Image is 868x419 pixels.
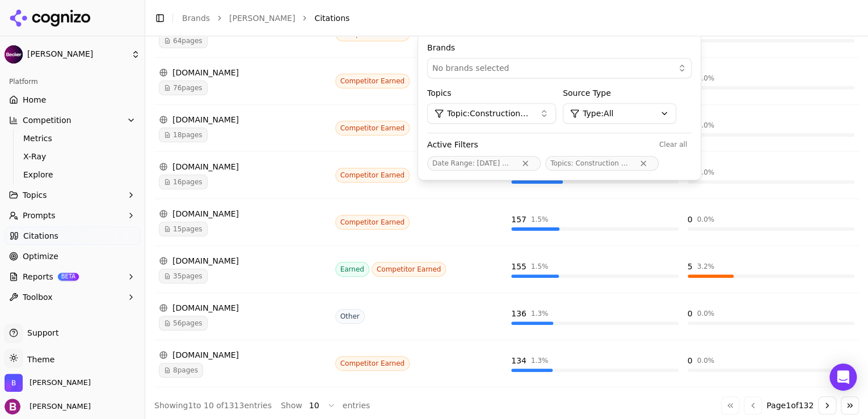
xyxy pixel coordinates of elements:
img: Becker [5,45,23,64]
a: [PERSON_NAME] [229,12,295,24]
div: [DOMAIN_NAME] [159,114,326,125]
span: Home [23,94,46,105]
span: Show [281,400,302,411]
span: Active Filters [427,139,478,150]
div: [DOMAIN_NAME] [159,349,326,361]
span: X-Ray [23,151,122,162]
button: Clear all [655,138,692,151]
button: Type:All [563,103,676,124]
span: BETA [58,273,79,281]
span: Support [23,327,58,338]
span: Theme [23,355,54,364]
div: [DOMAIN_NAME] [159,208,326,219]
span: Type: All [583,108,613,119]
span: 35 pages [159,269,208,283]
button: Open organization switcher [5,374,91,392]
span: Competitor Earned [372,262,446,277]
div: 0.0 % [697,121,714,130]
span: 8 pages [159,363,203,378]
span: Date Range : [432,159,475,167]
span: 18 pages [159,128,208,142]
span: [DATE] - [DATE] [477,159,529,167]
div: Showing 1 to 10 of 1313 entries [154,400,272,411]
span: [PERSON_NAME] [27,49,127,60]
div: 0.0 % [697,168,714,177]
span: Other [335,309,365,324]
div: 3.2 % [697,262,714,271]
span: Construction law [575,159,633,167]
span: 76 pages [159,81,208,95]
div: 0.0 % [697,215,714,224]
div: 157 [511,214,526,225]
label: Source Type [563,87,692,99]
a: Explore [19,167,127,183]
a: Brands [182,14,210,23]
span: [PERSON_NAME] [25,401,91,412]
span: Competitor Earned [335,121,410,136]
button: Remove Topics filter [633,159,654,168]
a: Citations [5,227,140,245]
button: Toolbox [5,288,140,306]
span: 56 pages [159,316,208,331]
span: Competitor Earned [335,356,410,371]
span: Prompts [23,210,56,221]
div: 0 [688,214,693,225]
a: X-Ray [19,149,127,164]
div: 136 [511,308,526,319]
img: Becker [5,399,20,414]
div: 1.3 % [531,309,549,318]
span: Metrics [23,133,122,144]
div: Open Intercom Messenger [829,363,857,391]
div: 0 [688,355,693,366]
span: Explore [23,169,122,180]
span: 15 pages [159,222,208,236]
span: Becker [30,378,91,388]
div: 1.5 % [531,215,549,224]
img: Becker [5,374,23,392]
div: 0.0 % [697,309,714,318]
a: Metrics [19,130,127,146]
button: Competition [5,111,140,129]
span: Competitor Earned [335,215,410,230]
span: Topics : [550,159,573,167]
button: Prompts [5,206,140,225]
span: entries [343,400,370,411]
button: Open user button [5,399,91,414]
div: 1.3 % [531,356,549,365]
label: Topics [427,87,556,99]
div: 5 [688,261,693,272]
span: Topics [23,189,47,201]
span: Page 1 of 132 [766,400,814,411]
div: [DOMAIN_NAME] [159,255,326,266]
div: 0.0 % [697,74,714,83]
div: Platform [5,73,140,91]
button: ReportsBETA [5,268,140,286]
a: Optimize [5,247,140,265]
span: 64 pages [159,33,208,48]
div: [DOMAIN_NAME] [159,302,326,314]
span: Citations [314,12,349,24]
span: Competitor Earned [335,168,410,183]
div: [DOMAIN_NAME] [159,161,326,172]
div: 0 [688,308,693,319]
div: 155 [511,261,526,272]
label: Brands [427,42,692,53]
button: Topics [5,186,140,204]
button: Remove Date Range filter [515,159,536,168]
span: Competitor Earned [335,74,410,88]
span: Competition [23,115,71,126]
div: 134 [511,355,526,366]
span: 16 pages [159,175,208,189]
span: Topic: Construction law [447,108,530,119]
span: Earned [335,262,369,277]
a: Home [5,91,140,109]
span: Toolbox [23,291,53,303]
span: Reports [23,271,53,282]
span: Optimize [23,251,58,262]
span: Citations [23,230,58,242]
div: [DOMAIN_NAME] [159,67,326,78]
div: 1.5 % [531,262,549,271]
nav: breadcrumb [182,12,836,24]
div: 0.0 % [697,356,714,365]
span: No brands selected [432,62,509,74]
